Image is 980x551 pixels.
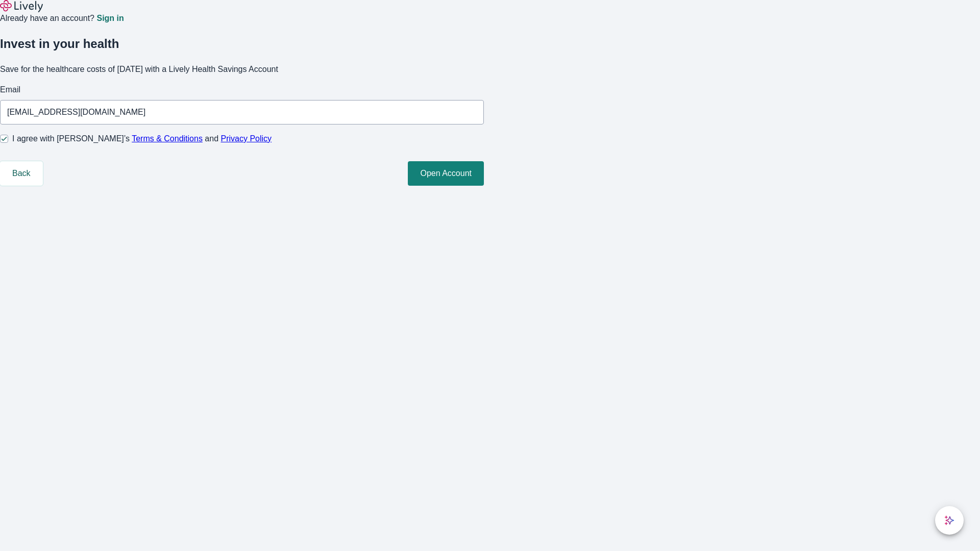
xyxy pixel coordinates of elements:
button: Open Account [408,161,484,186]
a: Sign in [96,14,124,22]
span: I agree with [PERSON_NAME]’s and [12,133,272,145]
a: Terms & Conditions [132,134,203,143]
a: Privacy Policy [221,134,272,143]
button: chat [935,506,964,535]
svg: Lively AI Assistant [944,515,954,525]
